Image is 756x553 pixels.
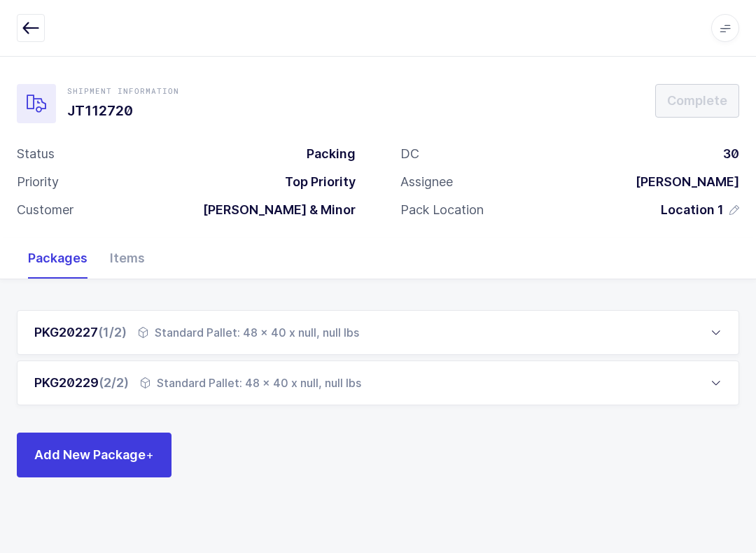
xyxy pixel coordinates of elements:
[192,202,356,218] div: [PERSON_NAME] & Minor
[661,202,724,218] span: Location 1
[17,202,73,218] div: Customer
[99,375,129,390] span: (2/2)
[17,174,59,190] div: Priority
[17,310,739,355] div: PKG20227(1/2) Standard Pallet: 48 x 40 x null, null lbs
[67,99,179,122] h1: JT112720
[655,84,739,118] button: Complete
[661,202,739,218] button: Location 1
[17,360,739,405] div: PKG20229(2/2) Standard Pallet: 48 x 40 x null, null lbs
[723,146,739,161] span: 30
[98,325,127,339] span: (1/2)
[34,374,129,391] div: PKG20229
[274,174,356,190] div: Top Priority
[140,374,361,391] div: Standard Pallet: 48 x 40 x null, null lbs
[400,202,484,218] div: Pack Location
[400,146,419,162] div: DC
[138,324,359,341] div: Standard Pallet: 48 x 40 x null, null lbs
[17,433,171,477] button: Add New Package+
[34,324,127,341] div: PKG20227
[400,174,453,190] div: Assignee
[667,92,727,109] span: Complete
[146,447,154,462] span: +
[34,446,154,463] span: Add New Package
[17,238,99,279] div: Packages
[99,238,156,279] div: Items
[67,85,179,97] div: Shipment Information
[17,146,55,162] div: Status
[295,146,356,162] div: Packing
[624,174,739,190] div: [PERSON_NAME]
